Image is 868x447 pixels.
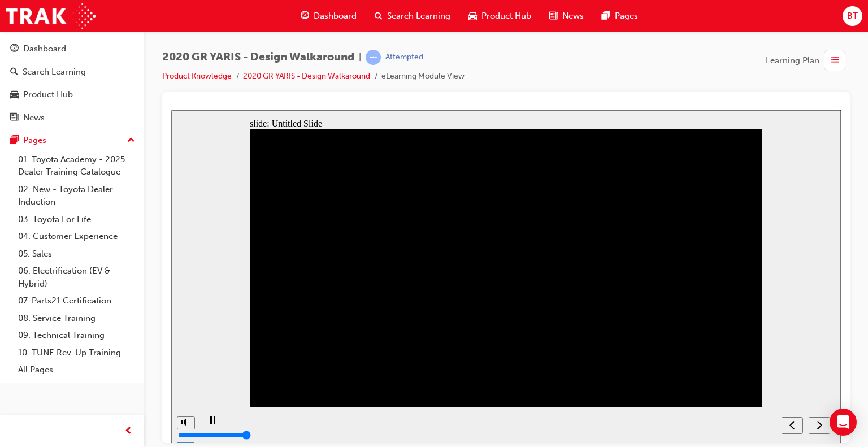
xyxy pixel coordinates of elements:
div: Open Intercom Messenger [830,409,857,436]
button: volume [6,306,24,319]
span: pages-icon [10,136,19,146]
img: Trak [6,3,96,29]
button: DashboardSearch LearningProduct HubNews [5,36,140,130]
a: Dashboard [5,38,140,59]
button: BT [843,6,862,26]
span: news-icon [10,113,19,123]
span: BT [847,10,858,23]
nav: slide navigation [610,297,658,333]
div: News [23,111,45,124]
a: Product Knowledge [162,71,232,81]
span: guage-icon [301,9,309,23]
span: car-icon [10,90,19,100]
button: Pages [5,130,140,151]
span: Search Learning [387,10,450,23]
input: volume [7,320,80,329]
a: 01. Toyota Academy - 2025 Dealer Training Catalogue [14,151,140,181]
a: news-iconNews [540,5,593,28]
a: 04. Customer Experience [14,228,140,245]
span: news-icon [549,9,558,23]
span: guage-icon [10,44,19,54]
span: pages-icon [602,9,610,23]
button: next [637,307,659,324]
li: eLearning Module View [381,70,465,83]
a: 03. Toyota For Life [14,211,140,228]
div: Dashboard [23,42,66,55]
span: learningRecordVerb_ATTEMPT-icon [366,50,381,65]
span: Product Hub [481,10,531,23]
a: 06. Electrification (EV & Hybrid) [14,262,140,292]
div: misc controls [6,297,23,333]
a: car-iconProduct Hub [459,5,540,28]
span: News [562,10,584,23]
button: Learning Plan [766,50,850,71]
span: Learning Plan [766,54,819,67]
div: Attempted [385,52,423,63]
a: guage-iconDashboard [292,5,366,28]
span: list-icon [831,54,839,68]
span: prev-icon [124,424,133,439]
a: pages-iconPages [593,5,647,28]
div: playback controls [28,297,605,333]
a: Product Hub [5,84,140,105]
a: 09. Technical Training [14,327,140,344]
span: 2020 GR YARIS - Design Walkaround [162,51,354,64]
button: previous [610,307,632,324]
a: All Pages [14,361,140,379]
div: Pages [23,134,46,147]
a: 02. New - Toyota Dealer Induction [14,181,140,211]
a: search-iconSearch Learning [366,5,459,28]
span: Pages [615,10,638,23]
a: News [5,107,140,128]
a: 07. Parts21 Certification [14,292,140,310]
span: search-icon [10,67,18,77]
button: play/pause [28,306,47,325]
a: Search Learning [5,62,140,83]
span: search-icon [375,9,383,23]
a: 10. TUNE Rev-Up Training [14,344,140,362]
div: Product Hub [23,88,73,101]
span: up-icon [127,133,135,148]
div: Search Learning [23,66,86,79]
span: Dashboard [314,10,357,23]
span: car-icon [468,9,477,23]
a: 08. Service Training [14,310,140,327]
a: 05. Sales [14,245,140,263]
a: 2020 GR YARIS - Design Walkaround [243,71,370,81]
span: | [359,51,361,64]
